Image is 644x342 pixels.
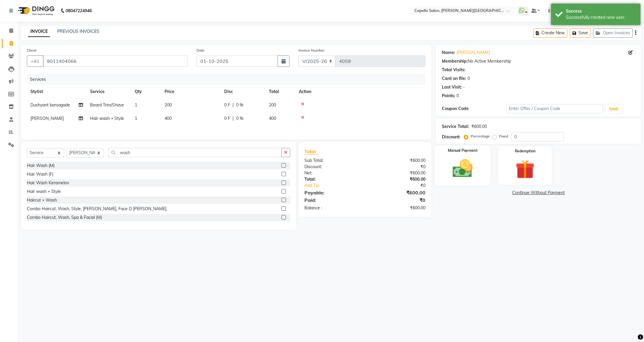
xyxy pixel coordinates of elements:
[233,115,234,122] span: |
[27,55,44,67] button: +91
[365,176,430,182] div: ₹600.00
[27,180,69,186] div: Hair Wash Keramelon
[442,58,635,64] div: No Active Membership
[442,134,460,140] div: Discount:
[605,104,622,113] button: Apply
[30,116,64,121] span: [PERSON_NAME]
[161,85,221,98] th: Price
[66,2,92,19] b: 08047224946
[570,28,591,38] button: Save
[471,134,490,139] label: Percentage
[471,123,487,130] div: ₹600.00
[233,102,234,108] span: |
[57,29,99,34] a: PREVIOUS INVOICES
[304,148,318,155] span: Total
[442,106,506,112] div: Coupon Code
[442,93,455,99] div: Points:
[506,104,603,113] input: Enter Offer / Coupon Code
[300,196,365,204] div: Paid:
[365,196,430,204] div: ₹0
[90,102,124,108] span: Beard Trim/Shave
[298,48,324,53] label: Invoice Number
[456,49,490,56] a: [PERSON_NAME]
[442,67,465,73] div: Total Visits:
[448,148,478,154] label: Manual Payment
[27,214,102,221] div: Combo Haircut, Wash, Spa & Facial (M)
[236,102,243,108] span: 0 %
[224,115,230,122] span: 0 F
[300,176,365,182] div: Total:
[442,123,469,130] div: Service Total:
[135,116,137,121] span: 1
[108,148,281,157] input: Search or Scan
[515,148,535,154] label: Redemption
[27,197,57,203] div: Haircut + Wash
[365,205,430,211] div: ₹600.00
[365,164,430,170] div: ₹0
[446,157,479,180] img: _cash.svg
[533,28,567,38] button: Create New
[269,116,276,121] span: 400
[442,84,462,90] div: Last Visit:
[27,74,430,85] div: Services
[300,157,365,164] div: Sub Total:
[165,102,172,108] span: 200
[43,55,188,67] input: Search by Name/Mobile/Email/Code
[300,170,365,176] div: Net:
[28,26,50,37] a: INVOICE
[300,164,365,170] div: Discount:
[442,58,468,64] div: Membership:
[365,157,430,164] div: ₹600.00
[365,170,430,176] div: ₹600.00
[499,134,508,139] label: Fixed
[131,85,161,98] th: Qty
[27,188,61,195] div: Hair wash + Style
[27,85,86,98] th: Stylist
[269,102,276,108] span: 200
[300,189,365,196] div: Payable:
[86,85,131,98] th: Service
[456,93,459,99] div: 0
[30,102,70,108] span: Dushyant barsagade
[437,190,640,196] a: Continue Without Payment
[265,85,295,98] th: Total
[27,163,55,169] div: Hair Wash (M)
[467,75,470,82] div: 0
[196,48,205,53] label: Date
[365,189,430,196] div: ₹600.00
[463,84,465,90] div: -
[27,171,53,177] div: Hair Wash (F)
[593,28,633,38] button: Open Invoices
[442,75,466,82] div: Card on file:
[295,85,425,98] th: Action
[566,14,636,21] div: Successfully created new user.
[566,8,636,14] div: Success
[135,102,137,108] span: 1
[15,2,56,19] img: logo
[300,205,365,211] div: Balance :
[442,49,455,56] div: Name:
[510,157,541,181] img: _gift.svg
[165,116,172,121] span: 400
[27,48,36,53] label: Client
[27,206,167,212] div: Combo Haircut, Wash, Style, [PERSON_NAME], Face D [PERSON_NAME],
[236,115,243,122] span: 0 %
[224,102,230,108] span: 0 F
[376,182,430,189] div: ₹0
[300,182,376,189] a: Add Tip
[221,85,265,98] th: Disc
[90,116,124,121] span: Hair wash + Style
